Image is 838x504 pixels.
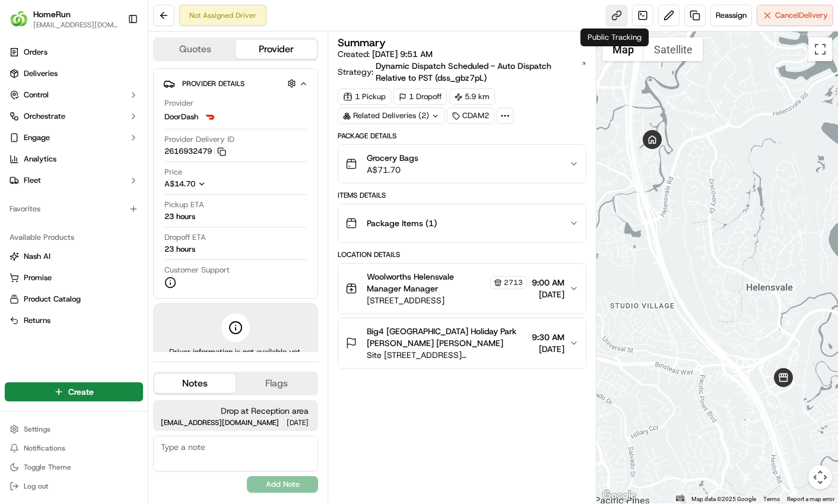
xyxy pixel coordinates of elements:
[532,289,564,300] span: [DATE]
[236,374,317,393] button: Flags
[164,232,206,243] span: Dropoff ETA
[12,47,216,66] p: Welcome 👋
[287,419,309,426] span: [DATE]
[9,251,138,262] a: Nash AI
[24,175,41,186] span: Fleet
[338,250,586,259] div: Location Details
[787,496,834,502] a: Report a map error
[12,113,33,135] img: 1736555255976-a54dd68f-1ca7-489b-9aae-adbdc363a1c4
[164,199,204,210] span: Pickup ETA
[164,167,182,177] span: Price
[24,132,50,143] span: Engage
[338,88,391,105] div: 1 Pickup
[376,60,580,84] span: Dynamic Dispatch Scheduled - Auto Dispatch Relative to PST (dss_gbz7pL)
[9,294,138,305] a: Product Catalog
[338,264,586,313] button: Woolworths Helensvale Manager Manager2713[STREET_ADDRESS]9:00 AM[DATE]
[24,443,65,453] span: Notifications
[716,10,747,21] span: Reassign
[5,290,143,309] button: Product Catalog
[24,294,81,305] span: Product Catalog
[5,440,143,457] button: Notifications
[367,349,527,361] span: Site [STREET_ADDRESS][PERSON_NAME]
[367,271,488,294] span: Woolworths Helensvale Manager Manager
[367,152,418,164] span: Grocery Bags
[164,265,230,275] span: Customer Support
[9,315,138,326] a: Returns
[154,374,236,393] button: Notes
[31,77,214,89] input: Got a question? Start typing here...
[580,28,649,46] div: Public Tracking
[100,173,110,183] div: 💻
[164,112,198,122] span: DoorDash
[118,201,144,210] span: Pylon
[338,131,586,141] div: Package Details
[338,107,445,124] div: Related Deliveries (2)
[112,172,191,184] span: API Documentation
[182,79,245,88] span: Provider Details
[5,459,143,476] button: Toggle Theme
[5,199,143,218] div: Favorites
[532,277,564,289] span: 9:00 AM
[447,107,494,124] div: CDAM2
[367,217,437,229] span: Package Items ( 1 )
[9,272,138,283] a: Promise
[5,43,143,62] a: Orders
[757,5,833,26] button: CancelDelivery
[338,60,586,84] div: Strategy:
[24,154,56,164] span: Analytics
[163,74,308,93] button: Provider Details
[40,113,195,125] div: Start new chat
[12,173,21,183] div: 📗
[710,5,752,26] button: Reassign
[5,107,143,126] button: Orchestrate
[12,12,36,36] img: Nash
[5,64,143,83] a: Deliveries
[338,191,586,200] div: Items Details
[40,125,150,135] div: We're available if you need us!
[338,48,433,60] span: Created:
[338,37,386,48] h3: Summary
[164,146,226,157] button: 2616932479
[24,68,58,79] span: Deliveries
[68,386,94,398] span: Create
[154,40,236,59] button: Quotes
[449,88,495,105] div: 5.9 km
[367,325,527,349] span: Big4 [GEOGRAPHIC_DATA] Holiday Park [PERSON_NAME] [PERSON_NAME]
[393,88,447,105] div: 1 Dropoff
[5,247,143,266] button: Nash AI
[161,419,279,426] span: [EMAIL_ADDRESS][DOMAIN_NAME]
[164,244,195,255] div: 23 hours
[775,10,828,21] span: Cancel Delivery
[203,110,217,124] img: doordash_logo_v2.png
[24,424,50,434] span: Settings
[24,172,91,184] span: Knowledge Base
[676,496,684,501] button: Keyboard shortcuts
[5,311,143,330] button: Returns
[504,278,523,287] span: 2713
[5,171,143,190] button: Fleet
[5,421,143,438] button: Settings
[84,201,144,210] a: Powered byPylon
[5,228,143,247] div: Available Products
[164,211,195,222] div: 23 hours
[24,315,50,326] span: Returns
[5,478,143,495] button: Log out
[33,8,71,20] button: HomeRun
[24,251,50,262] span: Nash AI
[33,20,118,30] span: [EMAIL_ADDRESS][DOMAIN_NAME]
[5,382,143,401] button: Create
[372,49,433,59] span: [DATE] 9:51 AM
[236,40,317,59] button: Provider
[5,150,143,169] a: Analytics
[9,9,28,28] img: HomeRun
[376,60,586,84] a: Dynamic Dispatch Scheduled - Auto Dispatch Relative to PST (dss_gbz7pL)
[24,462,71,472] span: Toggle Theme
[763,496,780,502] a: Terms (opens in new tab)
[163,405,309,417] span: Drop at Reception area
[808,37,832,61] button: Toggle fullscreen view
[532,331,564,343] span: 9:30 AM
[5,85,143,104] button: Control
[5,128,143,147] button: Engage
[24,90,49,100] span: Control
